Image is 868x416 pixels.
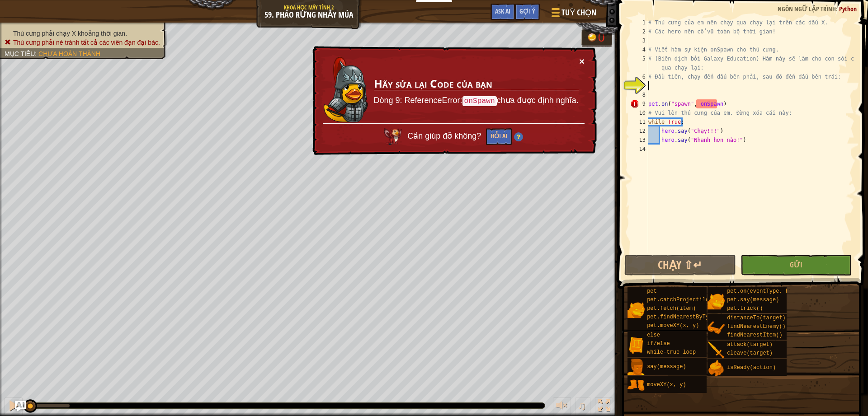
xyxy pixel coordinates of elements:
[374,95,579,107] p: Dòng 9: ReferenceError: chưa được định nghĩa.
[13,39,160,46] span: Thú cưng phải né tránh tất cả các viên đạn đại bác.
[727,365,776,371] span: isReady(action)
[595,397,613,416] button: Bật tắt chế độ toàn màn hình
[708,319,725,337] img: portrait.png
[741,255,852,276] button: Gửi
[708,360,725,377] img: portrait.png
[630,54,648,72] div: 5
[630,145,648,154] div: 14
[514,132,523,141] img: Hint
[630,90,648,99] div: 8
[553,397,571,416] button: Tùy chỉnh âm lượng
[577,399,586,412] span: ♫
[778,5,836,13] span: Ngôn ngữ lập trình
[374,78,579,90] h3: Hãy sửa lại Code của bạn
[647,341,670,347] span: if/else
[15,401,26,411] button: Ask AI
[630,117,648,126] div: 11
[579,56,585,66] button: ×
[598,32,607,44] div: 0
[647,305,696,312] span: pet.fetch(item)
[581,28,612,47] div: Team 'humans' has 0 gold.
[727,315,786,321] span: distanceTo(target)
[727,350,773,356] span: cleave(target)
[708,293,725,310] img: portrait.png
[630,72,648,81] div: 6
[630,81,648,90] div: 7
[647,323,699,329] span: pet.moveXY(x, y)
[323,57,368,123] img: duck_hattori.png
[627,359,645,376] img: portrait.png
[647,382,686,388] span: moveXY(x, y)
[495,7,510,15] span: Ask AI
[491,4,515,20] button: Ask AI
[35,50,38,57] span: :
[384,128,402,145] img: AI
[627,301,645,318] img: portrait.png
[727,297,779,303] span: pet.say(message)
[727,341,773,348] span: attack(target)
[630,18,648,27] div: 1
[727,332,782,338] span: findNearestItem()
[627,337,645,354] img: portrait.png
[5,397,23,416] button: Ctrl + P: Pause
[13,30,127,37] span: Thú cưng phải chạy X khoảng thời gian.
[708,341,725,359] img: portrait.png
[630,126,648,136] div: 12
[5,38,160,47] li: Thú cưng phải né tránh tất cả các viên đạn đại bác.
[790,260,802,270] span: Gửi
[627,377,645,394] img: portrait.png
[647,364,686,370] span: say(message)
[727,323,786,330] span: findNearestEnemy()
[836,5,839,13] span: :
[576,397,591,416] button: ♫
[462,96,497,106] code: onSpawn
[630,36,648,45] div: 3
[5,29,160,38] li: Thú cưng phải chạy X khoảng thời gian.
[544,4,602,25] button: Tuỳ chọn
[839,5,857,13] span: Python
[5,50,35,57] span: Mục tiêu
[38,50,100,57] span: Chưa hoàn thành
[647,332,660,338] span: else
[647,314,735,320] span: pet.findNearestByType(type)
[486,128,512,145] button: Hỏi AI
[624,255,736,276] button: Chạy ⇧↵
[727,288,811,294] span: pet.on(eventType, handler)
[647,297,731,303] span: pet.catchProjectile(arrow)
[630,27,648,36] div: 2
[630,99,648,108] div: 9
[647,288,657,294] span: pet
[561,7,596,19] span: Tuỳ chọn
[630,136,648,145] div: 13
[630,45,648,54] div: 4
[630,108,648,117] div: 10
[519,7,535,15] span: Gợi ý
[647,349,696,355] span: while-true loop
[407,131,483,140] span: Cần giúp đỡ không?
[727,305,763,312] span: pet.trick()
